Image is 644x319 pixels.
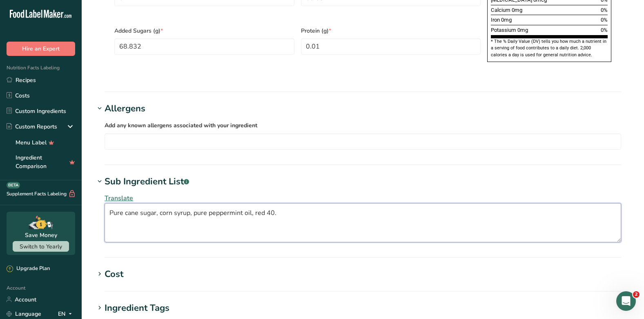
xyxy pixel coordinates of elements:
div: Sub Ingredient List [105,175,189,188]
div: BETA [7,182,20,188]
span: Potassium [491,27,516,33]
button: Switch to Yearly [13,241,69,252]
div: Ingredient Tags [105,301,169,315]
span: Calcium [491,7,510,13]
span: 2 [633,291,640,298]
div: Cost [105,268,123,281]
div: Save Money [25,231,57,239]
span: 0% [601,7,608,13]
button: Hire an Expert [7,42,75,56]
div: Custom Reports [7,122,57,131]
span: Added Sugars (g) [114,27,294,35]
span: Add any known allergens associated with your ingredient [105,122,257,129]
div: Allergens [105,102,145,115]
span: Protein (g) [301,27,481,35]
span: Iron [491,17,500,23]
section: * The % Daily Value (DV) tells you how much a nutrient in a serving of food contributes to a dail... [491,38,608,58]
div: Upgrade Plan [7,265,50,273]
span: 0% [601,27,608,33]
span: Switch to Yearly [20,243,62,250]
span: Translate [105,194,133,203]
span: 0mg [501,17,512,23]
span: 0% [601,17,608,23]
span: 0mg [512,7,522,13]
iframe: Intercom live chat [616,291,636,311]
div: EN [58,309,75,319]
span: 0mg [517,27,528,33]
